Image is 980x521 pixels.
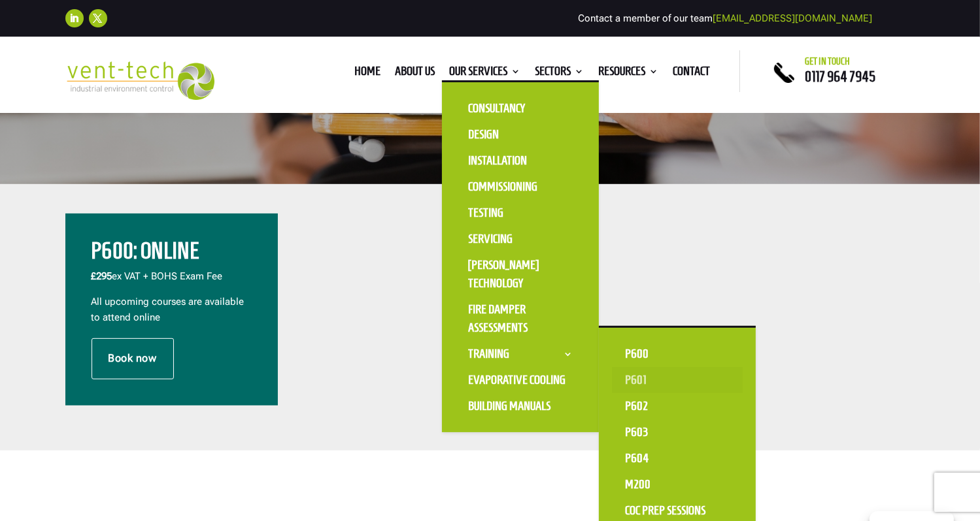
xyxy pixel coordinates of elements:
[92,240,252,269] h2: P600: Online
[455,121,586,148] a: Design
[578,12,872,24] span: Contact a member of our team
[805,56,850,67] span: Get in touch
[612,471,743,497] a: M200
[455,95,586,121] a: Consultancy
[612,367,743,393] a: P601
[449,67,520,81] a: Our Services
[455,226,586,252] a: Servicing
[92,270,112,282] span: £295
[92,294,252,326] p: All upcoming courses are available to attend online
[805,69,875,84] a: 0117 964 7945
[92,269,252,294] p: ex VAT + BOHS Exam Fee
[598,67,658,81] a: Resources
[535,67,584,81] a: Sectors
[455,393,586,419] a: Building Manuals
[455,252,586,296] a: [PERSON_NAME] Technology
[612,341,743,367] a: P600
[612,393,743,419] a: P602
[89,9,107,27] a: Follow on X
[455,174,586,200] a: Commissioning
[455,200,586,226] a: Testing
[354,67,380,81] a: Home
[65,61,215,100] img: 2023-09-27T08_35_16.549ZVENT-TECH---Clear-background
[455,296,586,341] a: Fire Damper Assessments
[395,67,435,81] a: About us
[612,419,743,445] a: P603
[673,67,710,81] a: Contact
[713,12,872,24] a: [EMAIL_ADDRESS][DOMAIN_NAME]
[65,9,84,27] a: Follow on LinkedIn
[92,338,174,379] a: Book now
[455,148,586,174] a: Installation
[612,445,743,471] a: P604
[455,367,586,393] a: Evaporative Cooling
[455,341,586,367] a: Training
